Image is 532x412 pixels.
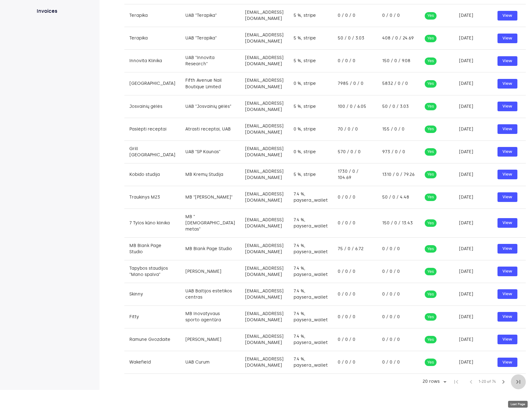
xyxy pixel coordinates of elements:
td: [EMAIL_ADDRESS][DOMAIN_NAME] [240,328,289,351]
button: View [497,358,517,367]
td: [DATE] [454,140,492,163]
td: 7.4 %, paysera_wallet [289,328,333,351]
td: [DATE] [454,186,492,208]
td: [PERSON_NAME] [180,328,240,351]
button: View [497,192,517,202]
td: MB Kremų Studija [180,163,240,186]
span: Yes [425,126,437,132]
td: 408 / 0 / 24.69 [377,27,420,50]
td: [DATE] [454,208,492,237]
span: Yes [425,220,437,226]
td: 0 / 0 / 0 [377,260,420,283]
td: 0 %, stripe [289,140,333,163]
span: First Page [449,374,464,389]
td: UAB Baltijos estetikos centras [180,283,240,305]
td: [EMAIL_ADDRESS][DOMAIN_NAME] [240,208,289,237]
td: 0 / 0 / 0 [333,351,377,373]
td: MB Inovatyvaus sporto agentūra [180,305,240,328]
td: Innovita Klinika [124,50,180,72]
td: [EMAIL_ADDRESS][DOMAIN_NAME] [240,351,289,373]
td: 7.4 %, paysera_wallet [289,237,333,260]
td: 50 / 0 / 3.03 [377,95,420,118]
span: View [501,359,514,366]
td: 5 %, stripe [289,27,333,50]
button: View [497,312,517,322]
td: 7.4 %, paysera_wallet [289,260,333,283]
button: View [497,56,517,66]
td: UAB "Terapika" [180,4,240,27]
button: View [497,218,517,228]
button: View [497,34,517,43]
td: [EMAIL_ADDRESS][DOMAIN_NAME] [240,72,289,95]
span: Yes [425,246,437,252]
td: Fifth Avenue Nail Boutique Limited [180,72,240,95]
td: 0 / 0 / 0 [377,237,420,260]
td: 5 %, stripe [289,95,333,118]
td: 7 Tylos kūno klinika [124,208,180,237]
td: [DATE] [454,50,492,72]
td: 150 / 0 / 9.08 [377,50,420,72]
td: 7985 / 0 / 0 [333,72,377,95]
td: UAB "Terapika" [180,27,240,50]
td: Fitty [124,305,180,328]
td: [EMAIL_ADDRESS][DOMAIN_NAME] [240,27,289,50]
a: View [497,80,517,85]
td: 7.4 %, paysera_wallet [289,351,333,373]
span: View [501,103,514,110]
a: View [497,268,517,273]
td: UAB Curum [180,351,240,373]
span: Yes [425,269,437,275]
td: 7.4 %, paysera_wallet [289,208,333,237]
td: 150 / 0 / 13.43 [377,208,420,237]
td: [DATE] [454,328,492,351]
td: 7.4 %, paysera_wallet [289,305,333,328]
button: View [497,289,517,299]
td: [EMAIL_ADDRESS][DOMAIN_NAME] [240,186,289,208]
td: [DATE] [454,4,492,27]
td: 0 / 0 / 0 [377,328,420,351]
td: 50 / 0 / 3.03 [333,27,377,50]
td: Josvainių gėlės [124,95,180,118]
td: [EMAIL_ADDRESS][DOMAIN_NAME] [240,50,289,72]
td: Terapika [124,27,180,50]
a: View [497,194,517,199]
td: [DATE] [454,351,492,373]
td: [EMAIL_ADDRESS][DOMAIN_NAME] [240,95,289,118]
span: Yes [425,359,437,365]
span: Yes [425,81,437,87]
td: 7.4 %, paysera_wallet [289,283,333,305]
a: View [497,314,517,319]
td: 75 / 0 / 6.72 [333,237,377,260]
td: [GEOGRAPHIC_DATA] [124,72,180,95]
td: [EMAIL_ADDRESS][DOMAIN_NAME] [240,140,289,163]
td: [DATE] [454,163,492,186]
td: 0 %, stripe [289,72,333,95]
a: View [497,336,517,341]
td: 0 / 0 / 0 [333,208,377,237]
a: View [497,245,517,251]
td: [EMAIL_ADDRESS][DOMAIN_NAME] [240,118,289,140]
td: MB "[PERSON_NAME]" [180,186,240,208]
td: MB Blank Page Studio [124,237,180,260]
td: 0 / 0 / 0 [333,328,377,351]
span: View [501,268,514,275]
td: [EMAIL_ADDRESS][DOMAIN_NAME] [240,163,289,186]
span: last_page [515,378,522,386]
td: 0 / 0 / 0 [333,50,377,72]
td: Grill [GEOGRAPHIC_DATA] [124,140,180,163]
a: View [497,219,517,225]
button: View [497,124,517,134]
td: Atrasti receptai, UAB [180,118,240,140]
td: 5 %, stripe [289,163,333,186]
td: 973 / 0 / 0 [377,140,420,163]
td: 0 / 0 / 0 [333,260,377,283]
span: View [501,194,514,201]
td: 0 / 0 / 0 [377,283,420,305]
td: 0 / 0 / 0 [377,351,420,373]
button: View [497,102,517,111]
td: UAB "Josvainių gėlės" [180,95,240,118]
span: Previous Page [464,374,479,389]
a: View [497,35,517,40]
td: 7.4 %, paysera_wallet [289,186,333,208]
td: [EMAIL_ADDRESS][DOMAIN_NAME] [240,305,289,328]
